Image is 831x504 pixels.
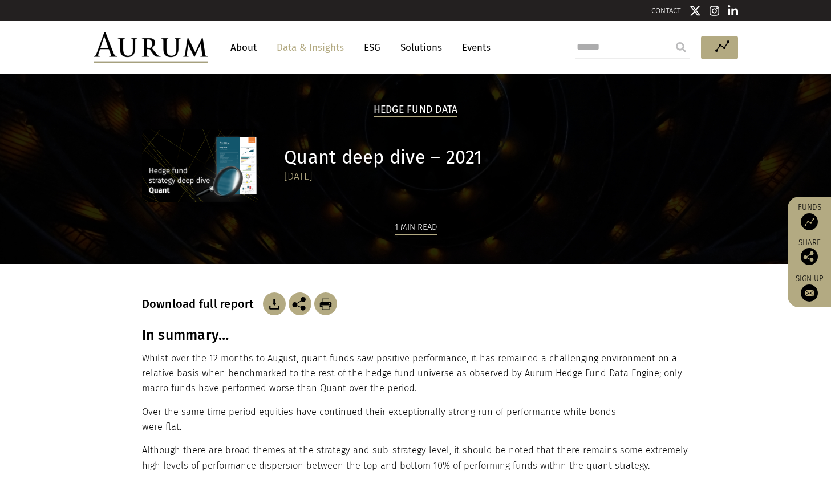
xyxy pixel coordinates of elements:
h3: Download full report [142,297,260,311]
img: Aurum [94,32,208,63]
p: Although there are broad themes at the strategy and sub-strategy level, it should be noted that t... [142,443,690,473]
img: Download Article [314,292,337,315]
img: Twitter icon [690,5,701,17]
img: Instagram icon [710,5,720,17]
h2: Hedge Fund Data [374,104,458,117]
a: Events [456,37,491,58]
h3: In summary… [142,327,690,344]
img: Linkedin icon [728,5,738,17]
a: CONTACT [651,6,681,15]
h1: Quant deep dive – 2021 [284,147,686,169]
p: Whilst over the 12 months to August, quant funds saw positive performance, it has remained a chal... [142,351,690,396]
img: Sign up to our newsletter [801,284,818,302]
img: Access Funds [801,213,818,230]
div: [DATE] [284,169,686,185]
img: Share this post [289,292,311,315]
img: Share this post [801,248,818,265]
div: 1 min read [395,220,437,235]
div: Share [793,239,825,265]
a: About [225,37,262,58]
a: Solutions [395,37,448,58]
a: Sign up [793,274,825,302]
input: Submit [670,36,692,59]
p: Over the same time period equities have continued their exceptionally strong run of performance w... [142,405,690,435]
a: ESG [358,37,386,58]
img: Download Article [263,292,286,315]
a: Funds [793,202,825,230]
a: Data & Insights [271,37,350,58]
